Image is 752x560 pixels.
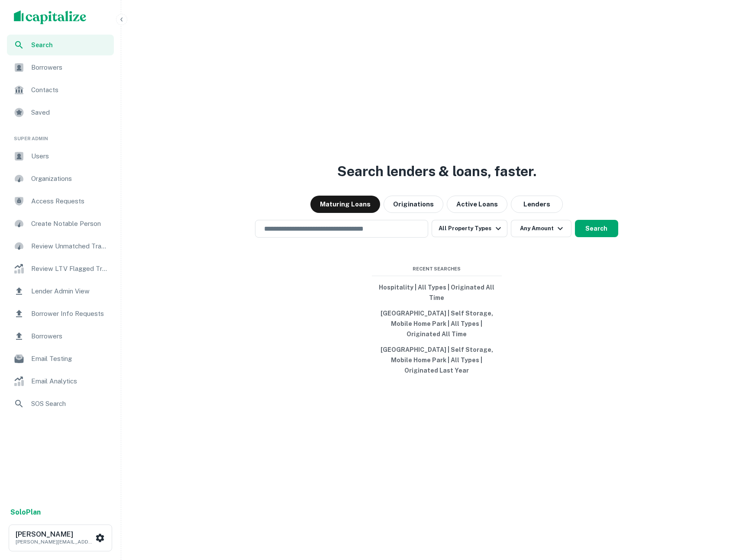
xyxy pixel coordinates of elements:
a: Search [7,35,114,55]
span: Borrowers [31,62,109,73]
iframe: Chat Widget [709,491,752,532]
button: Maturing Loans [310,196,380,213]
a: Borrower Info Requests [7,303,114,324]
a: Saved [7,102,114,123]
img: capitalize-logo.png [14,10,87,24]
span: Email Analytics [31,376,109,386]
button: [PERSON_NAME][PERSON_NAME][EMAIL_ADDRESS][DOMAIN_NAME] [9,525,112,551]
span: Create Notable Person [31,219,109,229]
a: Users [7,146,114,167]
button: Lenders [511,196,563,213]
a: Email Testing [7,348,114,369]
span: Review Unmatched Transactions [31,241,109,251]
a: Email Analytics [7,371,114,392]
a: Contacts [7,80,114,100]
span: Recent Searches [372,265,502,273]
span: Borrower Info Requests [31,309,109,319]
button: Active Loans [447,196,507,213]
span: Lender Admin View [31,286,109,296]
a: Access Requests [7,191,114,212]
span: Saved [31,107,109,118]
button: All Property Types [432,220,507,237]
span: Email Testing [31,354,109,364]
a: SOS Search [7,393,114,414]
h6: [PERSON_NAME] [16,531,94,538]
a: SoloPlan [10,507,41,518]
span: Contacts [31,85,109,95]
button: Originations [384,196,443,213]
li: Super Admin [7,125,114,146]
a: Review Unmatched Transactions [7,236,114,257]
button: Any Amount [511,220,571,237]
a: Lender Admin View [7,281,114,302]
a: Organizations [7,168,114,189]
p: [PERSON_NAME][EMAIL_ADDRESS][DOMAIN_NAME] [16,538,94,546]
span: SOS Search [31,399,109,409]
button: Hospitality | All Types | Originated All Time [372,280,502,306]
button: [GEOGRAPHIC_DATA] | Self Storage, Mobile Home Park | All Types | Originated Last Year [372,342,502,378]
a: Borrowers [7,326,114,347]
span: Organizations [31,174,109,184]
button: Search [575,220,618,237]
span: Users [31,151,109,161]
a: Review LTV Flagged Transactions [7,258,114,279]
span: Search [31,40,109,50]
h3: Search lenders & loans, faster. [337,161,536,182]
span: Access Requests [31,196,109,206]
strong: Solo Plan [10,508,41,516]
span: Review LTV Flagged Transactions [31,264,109,274]
a: Create Notable Person [7,213,114,234]
button: [GEOGRAPHIC_DATA] | Self Storage, Mobile Home Park | All Types | Originated All Time [372,306,502,342]
span: Borrowers [31,331,109,341]
a: Borrowers [7,57,114,78]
